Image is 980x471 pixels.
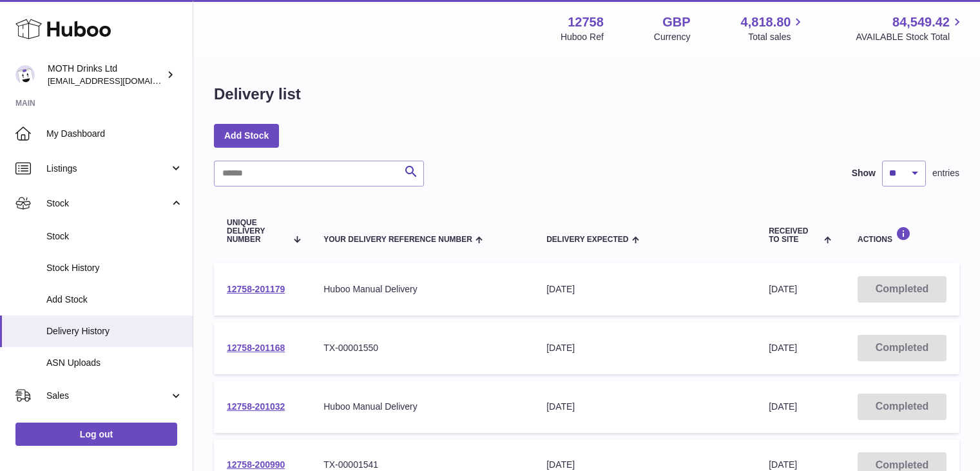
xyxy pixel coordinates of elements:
span: 84,549.42 [892,14,950,31]
span: My Dashboard [46,128,183,140]
span: Delivery Expected [546,235,628,244]
div: TX-00001541 [323,459,521,471]
span: Add Stock [46,294,183,306]
div: MOTH Drinks Ltd [48,63,164,87]
div: Actions [858,226,946,244]
strong: 12758 [568,14,604,31]
label: Show [852,167,876,179]
a: 12758-201168 [227,343,285,353]
div: Huboo Manual Delivery [323,401,521,413]
a: 84,549.42 AVAILABLE Stock Total [856,14,965,43]
span: 4,818.80 [741,14,791,31]
span: Your Delivery Reference Number [323,235,472,244]
a: Log out [15,423,177,446]
span: [DATE] [769,284,797,294]
span: AVAILABLE Stock Total [856,31,965,43]
span: Total sales [748,31,805,43]
span: ASN Uploads [46,357,183,369]
span: Delivery History [46,325,183,337]
div: Huboo Manual Delivery [323,283,521,296]
a: 12758-201179 [227,284,285,294]
span: Stock History [46,262,183,274]
a: 12758-200990 [227,459,285,470]
span: entries [932,167,959,179]
a: 12758-201032 [227,401,285,412]
div: [DATE] [546,342,743,354]
div: Currency [654,31,691,43]
strong: GBP [662,14,690,31]
span: [DATE] [769,401,797,412]
span: Unique Delivery Number [227,219,287,245]
span: Sales [46,390,169,402]
div: [DATE] [546,283,743,296]
span: Stock [46,197,169,210]
div: Huboo Ref [561,31,604,43]
span: Stock [46,230,183,243]
div: [DATE] [546,459,743,471]
span: [DATE] [769,459,797,470]
img: orders@mothdrinks.com [15,65,35,85]
div: [DATE] [546,401,743,413]
span: Received to Site [769,227,821,244]
span: [EMAIL_ADDRESS][DOMAIN_NAME] [48,75,189,86]
span: Listings [46,163,169,175]
span: [DATE] [769,343,797,353]
a: Add Stock [214,124,279,147]
h1: Delivery list [214,84,301,105]
div: TX-00001550 [323,342,521,354]
a: 4,818.80 Total sales [741,14,806,43]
